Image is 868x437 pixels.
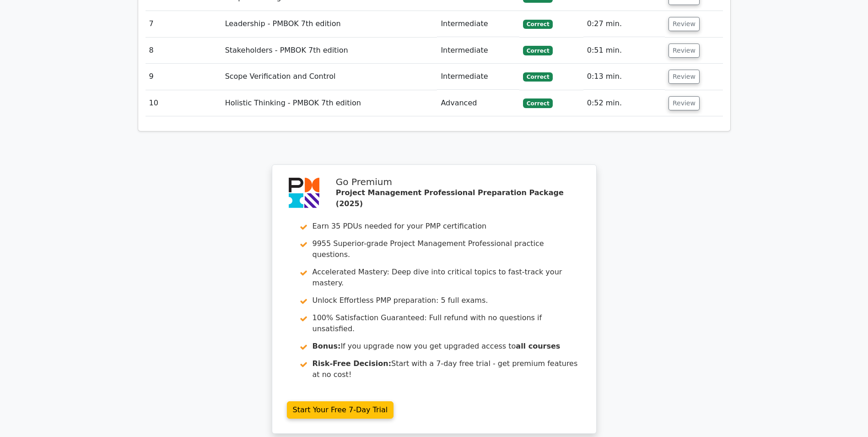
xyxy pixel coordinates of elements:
td: 7 [146,11,221,37]
td: 0:51 min. [583,38,665,64]
td: Holistic Thinking - PMBOK 7th edition [221,90,437,116]
td: 8 [146,38,221,64]
td: 9 [146,64,221,90]
button: Review [669,17,700,31]
span: Correct [523,72,553,82]
td: Scope Verification and Control [221,64,437,90]
span: Correct [523,20,553,29]
td: 0:13 min. [583,64,665,90]
button: Review [669,70,700,84]
td: 0:52 min. [583,90,665,116]
span: Correct [523,46,553,55]
td: Intermediate [437,64,519,90]
button: Review [669,44,700,58]
button: Review [669,96,700,110]
td: Intermediate [437,11,519,37]
td: Intermediate [437,38,519,64]
td: Stakeholders - PMBOK 7th edition [221,38,437,64]
td: 10 [146,90,221,116]
td: 0:27 min. [583,11,665,37]
a: Start Your Free 7-Day Trial [287,401,394,419]
td: Leadership - PMBOK 7th edition [221,11,437,37]
td: Advanced [437,90,519,116]
span: Correct [523,98,553,108]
